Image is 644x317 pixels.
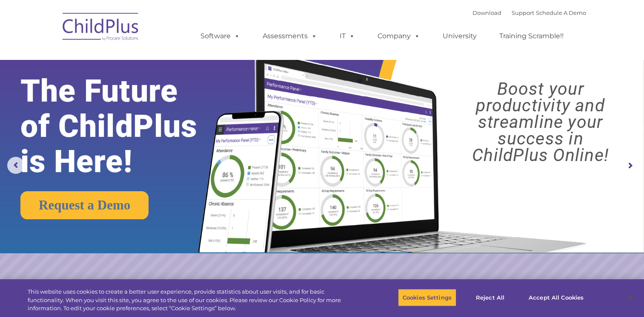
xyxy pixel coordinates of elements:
[369,28,429,45] a: Company
[464,289,517,306] button: Reject All
[28,288,354,313] div: This website uses cookies to create a better user experience, provide statistics about user visit...
[20,74,226,179] rs-layer: The Future of ChildPlus is Here!
[445,81,636,164] rs-layer: Boost your productivity and streamline your success in ChildPlus Online!
[524,289,588,306] button: Accept All Cookies
[434,28,485,45] a: University
[20,191,149,219] a: Request a Demo
[398,289,456,306] button: Cookies Settings
[512,9,534,16] a: Support
[118,91,155,97] span: Phone number
[621,288,640,307] button: Close
[58,7,143,49] img: ChildPlus by Procare Solutions
[536,9,586,16] a: Schedule A Demo
[254,28,326,45] a: Assessments
[192,28,249,45] a: Software
[331,28,364,45] a: IT
[472,9,501,16] a: Download
[118,56,144,62] span: Last name
[491,28,572,45] a: Training Scramble!!
[472,9,586,16] font: |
